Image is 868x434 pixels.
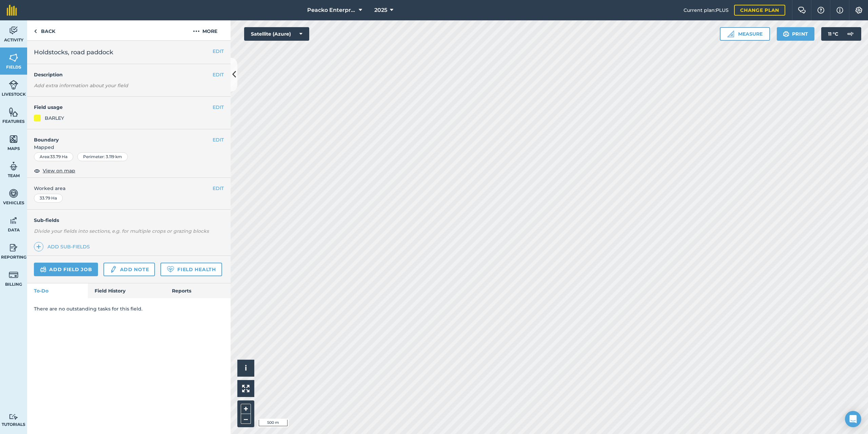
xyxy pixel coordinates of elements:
[34,152,73,161] div: Area : 33.79 Ha
[193,27,200,35] img: svg+xml;base64,PHN2ZyB4bWxucz0iaHR0cDovL3d3dy53My5vcmcvMjAwMC9zdmciIHdpZHRoPSIyMCIgaGVpZ2h0PSIyNC...
[34,27,37,35] img: svg+xml;base64,PHN2ZyB4bWxucz0iaHR0cDovL3d3dy53My5vcmcvMjAwMC9zdmciIHdpZHRoPSI5IiBoZWlnaHQ9IjI0Ii...
[845,411,861,427] div: Open Intercom Messenger
[180,20,231,40] button: More
[160,263,222,276] a: Field Health
[34,228,209,234] em: Divide your fields into sections, e.g. for multiple crops or grazing blocks
[45,114,64,122] div: BARLEY
[9,215,18,226] img: svg+xml;base64,PD94bWwgdmVyc2lvbj0iMS4wIiBlbmNvZGluZz0idXRmLTgiPz4KPCEtLSBHZW5lcmF0b3I6IEFkb2JlIE...
[34,48,113,57] span: Holdstocks, road paddock
[9,243,18,253] img: svg+xml;base64,PD94bWwgdmVyc2lvbj0iMS4wIiBlbmNvZGluZz0idXRmLTgiPz4KPCEtLSBHZW5lcmF0b3I6IEFkb2JlIE...
[34,167,75,175] button: View on map
[213,71,224,78] button: EDIT
[9,270,18,280] img: svg+xml;base64,PD94bWwgdmVyc2lvbj0iMS4wIiBlbmNvZGluZz0idXRmLTgiPz4KPCEtLSBHZW5lcmF0b3I6IEFkb2JlIE...
[27,283,88,298] a: To-Do
[34,194,63,203] div: 33.79 Ha
[836,6,843,14] img: svg+xml;base64,PHN2ZyB4bWxucz0iaHR0cDovL3d3dy53My5vcmcvMjAwMC9zdmciIHdpZHRoPSIxNyIgaGVpZ2h0PSIxNy...
[43,167,75,174] span: View on map
[34,103,213,111] h4: Field usage
[817,7,825,14] img: A question mark icon
[34,71,224,78] h4: Description
[684,6,729,14] span: Current plan : PLUS
[27,20,62,40] a: Back
[783,30,789,38] img: svg+xml;base64,PHN2ZyB4bWxucz0iaHR0cDovL3d3dy53My5vcmcvMjAwMC9zdmciIHdpZHRoPSIxOSIgaGVpZ2h0PSIyNC...
[777,27,815,41] button: Print
[34,263,98,276] a: Add field job
[9,53,18,63] img: svg+xml;base64,PHN2ZyB4bWxucz0iaHR0cDovL3d3dy53My5vcmcvMjAwMC9zdmciIHdpZHRoPSI1NiIgaGVpZ2h0PSI2MC...
[36,243,41,251] img: svg+xml;base64,PHN2ZyB4bWxucz0iaHR0cDovL3d3dy53My5vcmcvMjAwMC9zdmciIHdpZHRoPSIxNCIgaGVpZ2h0PSIyNC...
[9,80,18,90] img: svg+xml;base64,PD94bWwgdmVyc2lvbj0iMS4wIiBlbmNvZGluZz0idXRmLTgiPz4KPCEtLSBHZW5lcmF0b3I6IEFkb2JlIE...
[34,167,40,175] img: svg+xml;base64,PHN2ZyB4bWxucz0iaHR0cDovL3d3dy53My5vcmcvMjAwMC9zdmciIHdpZHRoPSIxOCIgaGVpZ2h0PSIyNC...
[9,161,18,171] img: svg+xml;base64,PD94bWwgdmVyc2lvbj0iMS4wIiBlbmNvZGluZz0idXRmLTgiPz4KPCEtLSBHZW5lcmF0b3I6IEFkb2JlIE...
[88,283,165,298] a: Field History
[828,27,838,41] span: 11 ° C
[9,25,18,36] img: svg+xml;base64,PD94bWwgdmVyc2lvbj0iMS4wIiBlbmNvZGluZz0idXRmLTgiPz4KPCEtLSBHZW5lcmF0b3I6IEFkb2JlIE...
[34,82,128,89] em: Add extra information about your field
[241,414,251,424] button: –
[727,31,734,37] img: Ruler icon
[34,305,224,313] p: There are no outstanding tasks for this field.
[213,48,224,55] button: EDIT
[242,385,250,392] img: Four arrows, one pointing top left, one top right, one bottom right and the last bottom left
[307,6,356,14] span: Peacko Enterprises
[40,265,46,273] img: svg+xml;base64,PD94bWwgdmVyc2lvbj0iMS4wIiBlbmNvZGluZz0idXRmLTgiPz4KPCEtLSBHZW5lcmF0b3I6IEFkb2JlIE...
[213,185,224,192] button: EDIT
[110,265,117,273] img: svg+xml;base64,PD94bWwgdmVyc2lvbj0iMS4wIiBlbmNvZGluZz0idXRmLTgiPz4KPCEtLSBHZW5lcmF0b3I6IEFkb2JlIE...
[821,27,861,41] button: 11 °C
[34,185,224,192] span: Worked area
[241,404,251,414] button: +
[9,188,18,199] img: svg+xml;base64,PD94bWwgdmVyc2lvbj0iMS4wIiBlbmNvZGluZz0idXRmLTgiPz4KPCEtLSBHZW5lcmF0b3I6IEFkb2JlIE...
[27,129,213,144] h4: Boundary
[9,107,18,117] img: svg+xml;base64,PHN2ZyB4bWxucz0iaHR0cDovL3d3dy53My5vcmcvMjAwMC9zdmciIHdpZHRoPSI1NiIgaGVpZ2h0PSI2MC...
[27,144,231,151] span: Mapped
[798,7,806,14] img: Two speech bubbles overlapping with the left bubble in the forefront
[720,27,770,41] button: Measure
[165,283,231,298] a: Reports
[213,136,224,144] button: EDIT
[844,27,857,41] img: svg+xml;base64,PD94bWwgdmVyc2lvbj0iMS4wIiBlbmNvZGluZz0idXRmLTgiPz4KPCEtLSBHZW5lcmF0b3I6IEFkb2JlIE...
[374,6,387,14] span: 2025
[244,27,309,41] button: Satellite (Azure)
[9,134,18,144] img: svg+xml;base64,PHN2ZyB4bWxucz0iaHR0cDovL3d3dy53My5vcmcvMjAwMC9zdmciIHdpZHRoPSI1NiIgaGVpZ2h0PSI2MC...
[855,7,863,14] img: A cog icon
[734,5,785,16] a: Change plan
[7,5,17,16] img: fieldmargin Logo
[103,263,155,276] a: Add note
[9,414,18,420] img: svg+xml;base64,PD94bWwgdmVyc2lvbj0iMS4wIiBlbmNvZGluZz0idXRmLTgiPz4KPCEtLSBHZW5lcmF0b3I6IEFkb2JlIE...
[77,152,128,161] div: Perimeter : 3.119 km
[34,242,93,251] a: Add sub-fields
[27,216,231,224] h4: Sub-fields
[237,360,254,377] button: i
[245,364,247,372] span: i
[213,103,224,111] button: EDIT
